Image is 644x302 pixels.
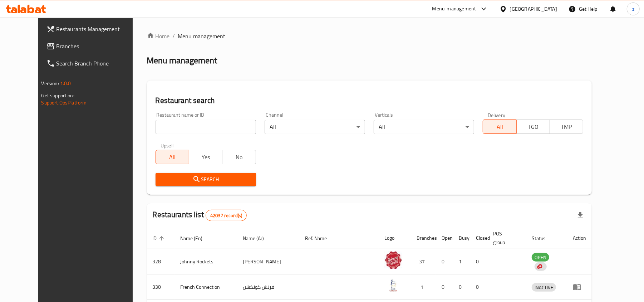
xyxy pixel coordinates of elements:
span: Branches [56,42,140,50]
button: All [483,120,516,134]
span: OPEN [532,253,549,262]
div: All [374,120,474,134]
button: Search [156,173,256,186]
td: 0 [453,274,470,300]
td: [PERSON_NAME] [237,249,299,274]
span: Search [161,175,250,184]
div: INACTIVE [532,283,556,292]
td: 328 [147,249,175,274]
a: Home [147,32,170,40]
span: Ref. Name [305,234,336,243]
div: Export file [572,207,589,224]
td: Johnny Rockets [175,249,237,274]
span: TMP [553,122,580,132]
span: Get support on: [41,91,74,100]
div: Menu [573,283,586,291]
span: Menu management [178,32,226,40]
button: All [156,150,189,164]
a: Search Branch Phone [41,55,146,72]
th: Busy [453,227,470,249]
label: Upsell [161,143,174,148]
th: Open [436,227,453,249]
button: Yes [189,150,222,164]
img: French Connection [384,277,402,294]
div: All [265,120,365,134]
span: All [486,122,513,132]
a: Branches [41,38,146,55]
td: 0 [436,249,453,274]
span: No [225,152,253,162]
span: POS group [493,229,517,247]
span: 1.0.0 [60,79,71,88]
div: OPEN [532,253,549,262]
input: Search for restaurant name or ID.. [156,120,256,134]
h2: Restaurant search [156,95,584,106]
td: 0 [470,249,487,274]
span: 42037 record(s) [206,212,246,219]
th: Closed [470,227,487,249]
span: INACTIVE [532,283,556,292]
td: فرنش كونكشن [237,274,299,300]
a: Support.OpsPlatform [41,98,87,107]
td: 37 [411,249,436,274]
img: Johnny Rockets [384,251,402,269]
span: Name (Ar) [243,234,273,243]
span: Restaurants Management [56,25,140,33]
span: Search Branch Phone [56,59,140,68]
span: All [159,152,186,162]
span: Yes [192,152,220,162]
h2: Restaurants list [153,209,247,221]
div: Total records count [206,210,247,221]
td: 330 [147,274,175,300]
div: [GEOGRAPHIC_DATA] [510,5,557,13]
td: 0 [470,274,487,300]
span: ID [153,234,166,243]
label: Delivery [488,112,506,117]
span: Status [532,234,555,243]
button: TMP [550,120,583,134]
th: Branches [411,227,436,249]
td: 1 [453,249,470,274]
td: French Connection [175,274,237,300]
img: delivery hero logo [536,263,542,270]
li: / [173,32,175,40]
span: z [632,5,634,13]
button: No [222,150,256,164]
button: TGO [516,120,550,134]
td: 1 [411,274,436,300]
span: Version: [41,79,59,88]
div: Indicates that the vendor menu management has been moved to DH Catalog service [535,262,547,271]
a: Restaurants Management [41,20,146,38]
h2: Menu management [147,55,217,66]
td: 0 [436,274,453,300]
nav: breadcrumb [147,32,592,40]
div: Menu-management [432,5,476,13]
th: Action [567,227,592,249]
span: TGO [520,122,547,132]
th: Logo [379,227,411,249]
span: Name (En) [181,234,212,243]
